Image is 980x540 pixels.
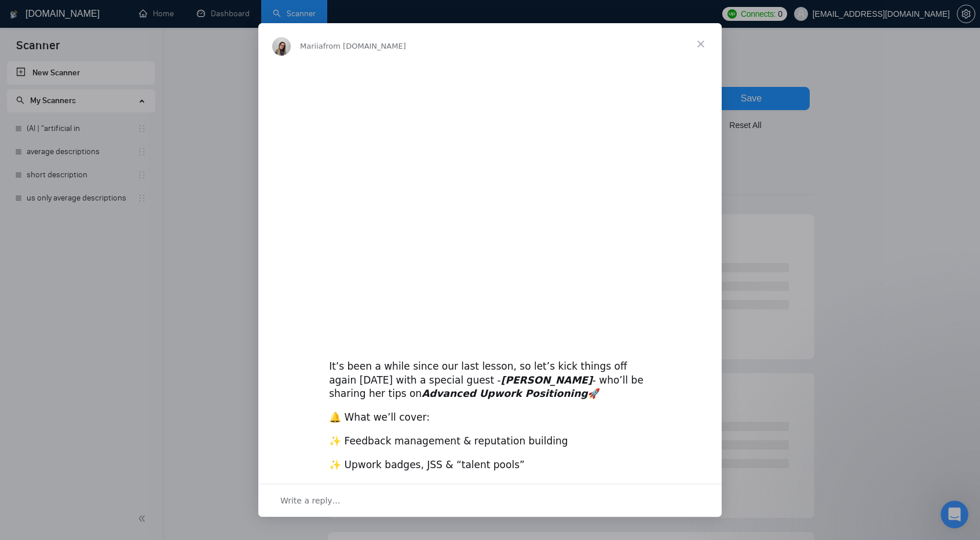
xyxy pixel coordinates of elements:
i: Advanced Upwork Positioning [422,388,588,399]
div: ​It’s been a while since our last lesson, so let’s kick things off again [DATE] with a special gu... [329,346,651,401]
span: Close [680,23,722,65]
div: Open conversation and reply [258,484,722,517]
i: [PERSON_NAME] [501,374,593,386]
span: Write a reply… [280,493,341,508]
span: from [DOMAIN_NAME] [323,42,406,50]
span: Mariia [300,42,323,50]
img: Profile image for Mariia [272,37,291,56]
div: ✨ Feedback management & reputation building [329,435,651,448]
div: ✨ Upwork badges, JSS & “talent pools” [329,458,651,472]
div: 🔔 What we’ll cover: [329,411,651,425]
